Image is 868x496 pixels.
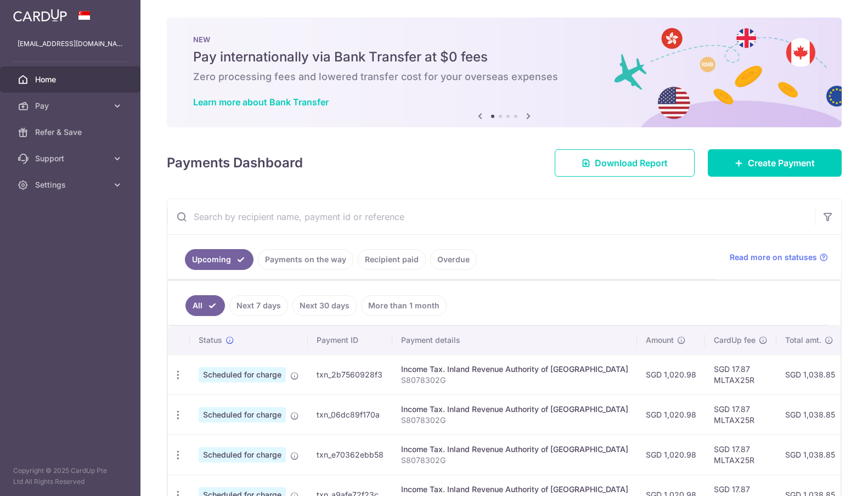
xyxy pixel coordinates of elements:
h5: Pay internationally via Bank Transfer at $0 fees [193,48,815,66]
td: SGD 1,020.98 [637,394,705,435]
td: SGD 17.87 MLTAX25R [705,354,776,394]
a: Download Report [555,149,695,177]
td: SGD 1,038.85 [776,435,844,475]
a: Read more on statuses [730,252,828,263]
span: Download Report [595,156,668,170]
a: Upcoming [185,249,253,270]
h6: Zero processing fees and lowered transfer cost for your overseas expenses [193,70,815,83]
div: Income Tax. Inland Revenue Authority of [GEOGRAPHIC_DATA] [401,364,628,375]
input: Search by recipient name, payment id or reference [167,199,815,234]
td: SGD 1,038.85 [776,394,844,435]
span: Settings [35,179,108,190]
td: SGD 1,020.98 [637,354,705,394]
a: More than 1 month [361,295,447,316]
span: Create Payment [748,156,815,170]
a: Payments on the way [258,249,353,270]
span: Amount [646,335,674,346]
span: Pay [35,100,108,111]
a: Overdue [430,249,477,270]
th: Payment details [392,326,637,354]
span: Scheduled for charge [199,447,286,463]
p: [EMAIL_ADDRESS][DOMAIN_NAME] [18,38,123,49]
td: SGD 1,038.85 [776,354,844,394]
th: Payment ID [308,326,392,354]
p: NEW [193,35,815,44]
span: Total amt. [785,335,821,346]
a: Learn more about Bank Transfer [193,97,329,108]
a: All [185,295,225,316]
span: Read more on statuses [730,252,817,263]
img: Bank transfer banner [167,18,842,127]
span: Home [35,74,108,85]
td: SGD 17.87 MLTAX25R [705,435,776,475]
p: S8078302G [401,375,628,386]
span: Status [199,335,222,346]
td: txn_e70362ebb58 [308,435,392,475]
td: SGD 1,020.98 [637,435,705,475]
span: CardUp fee [714,335,756,346]
span: Scheduled for charge [199,407,286,422]
span: Scheduled for charge [199,367,286,382]
div: Income Tax. Inland Revenue Authority of [GEOGRAPHIC_DATA] [401,444,628,455]
h4: Payments Dashboard [167,153,303,173]
td: txn_2b7560928f3 [308,354,392,394]
div: Income Tax. Inland Revenue Authority of [GEOGRAPHIC_DATA] [401,404,628,415]
p: S8078302G [401,415,628,426]
img: CardUp [13,9,67,22]
span: Support [35,153,108,164]
div: Income Tax. Inland Revenue Authority of [GEOGRAPHIC_DATA] [401,484,628,495]
td: SGD 17.87 MLTAX25R [705,394,776,435]
span: Refer & Save [35,127,108,138]
p: S8078302G [401,455,628,466]
a: Recipient paid [358,249,426,270]
td: txn_06dc89f170a [308,394,392,435]
a: Create Payment [708,149,842,177]
a: Next 30 days [292,295,357,316]
a: Next 7 days [229,295,288,316]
